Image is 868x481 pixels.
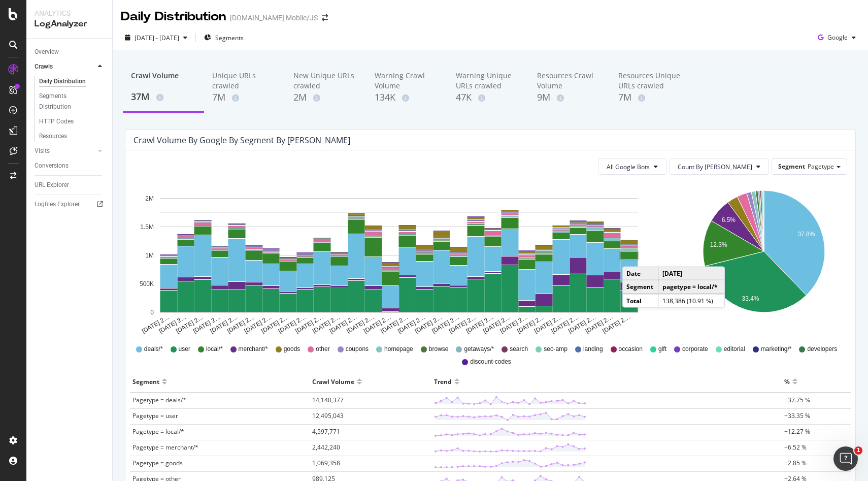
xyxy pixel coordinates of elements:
div: Visits [35,146,50,156]
span: seo-amp [544,345,567,354]
span: local/* [206,345,223,354]
iframe: Intercom live chat [833,446,858,471]
text: 1.5M [140,223,154,231]
a: Logfiles Explorer [35,199,105,210]
div: Overview [35,47,59,57]
text: 33.4% [742,295,759,302]
span: goods [284,345,301,354]
td: Total [623,294,659,307]
text: 12.3% [710,242,727,249]
span: marketing/* [761,345,792,354]
div: 47K [456,91,521,104]
a: Conversions [35,161,105,171]
text: 1M [145,252,154,259]
span: gift [658,345,666,354]
div: Crawl Volume [312,373,354,390]
span: Pagetype = merchant/* [132,443,198,452]
span: Pagetype = user [132,411,178,420]
td: 138,386 (10.91 %) [659,294,724,307]
span: Pagetype = goods [132,459,183,467]
span: developers [807,345,837,354]
div: 37M [131,90,196,104]
span: other [316,345,329,354]
td: [DATE] [659,267,724,280]
span: [DATE] - [DATE] [135,34,179,42]
a: Resources [39,131,105,142]
text: 6.5% [722,216,736,223]
svg: A chart. [133,183,665,335]
div: Warning Unique URLs crawled [456,71,521,91]
span: corporate [682,345,708,354]
a: Daily Distribution [39,76,105,87]
a: Crawls [35,61,95,72]
div: Segment [132,373,159,390]
td: Segment [623,280,659,294]
div: Conversions [35,161,69,171]
div: URL Explorer [35,180,69,190]
div: Crawl Volume [131,71,196,90]
div: Unique URLs crawled [212,71,277,91]
span: user [179,345,190,354]
a: Overview [35,47,105,57]
button: [DATE] - [DATE] [121,29,191,46]
span: Google [827,33,848,42]
div: New Unique URLs crawled [293,71,358,91]
div: Crawl Volume by google by Segment by [PERSON_NAME] [133,135,350,145]
span: Pagetype [808,162,834,171]
a: URL Explorer [35,180,105,190]
div: LogAnalyzer [35,18,104,30]
div: % [784,373,790,390]
button: Google [814,29,860,46]
span: browse [429,345,449,354]
button: All Google Bots [598,158,666,175]
span: All Google Bots [607,163,650,171]
text: 500K [140,280,154,287]
span: merchant/* [239,345,268,354]
text: 37.8% [797,231,815,238]
span: discount-codes [470,358,511,366]
text: 2M [145,195,154,202]
span: 4,597,771 [312,427,340,436]
span: 14,140,377 [312,396,344,404]
span: homepage [384,345,413,354]
span: +33.35 % [784,411,810,420]
div: HTTP Codes [39,116,74,127]
span: Segments [215,34,244,42]
span: deals/* [144,345,163,354]
a: Segments Distribution [39,91,105,112]
span: getaways/* [464,345,494,354]
div: 9M [537,91,602,104]
span: coupons [346,345,369,354]
div: 134K [375,91,440,104]
span: 1 [854,446,862,455]
div: [DOMAIN_NAME] Mobile/JS [230,13,318,23]
div: 2M [293,91,358,104]
div: Daily Distribution [121,8,226,25]
svg: A chart. [680,183,847,335]
text: 0 [150,309,154,316]
div: Trend [434,373,452,390]
span: Pagetype = local/* [132,427,184,436]
span: 1,069,358 [312,459,340,467]
span: 12,495,043 [312,411,344,420]
button: Count By [PERSON_NAME] [669,158,769,175]
a: HTTP Codes [39,116,105,127]
div: Resources Unique URLs crawled [618,71,683,91]
span: Count By Day [678,163,752,171]
span: +37.75 % [784,396,810,404]
span: editorial [724,345,745,354]
div: Resources [39,131,67,142]
td: Date [623,267,659,280]
span: occasion [619,345,643,354]
span: +6.52 % [784,443,807,452]
div: arrow-right-arrow-left [322,14,328,21]
div: 7M [618,91,683,104]
div: Warning Crawl Volume [375,71,440,91]
div: Crawls [35,61,53,72]
a: Visits [35,146,95,156]
span: 2,442,240 [312,443,340,452]
span: Segment [778,162,805,171]
span: search [510,345,528,354]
